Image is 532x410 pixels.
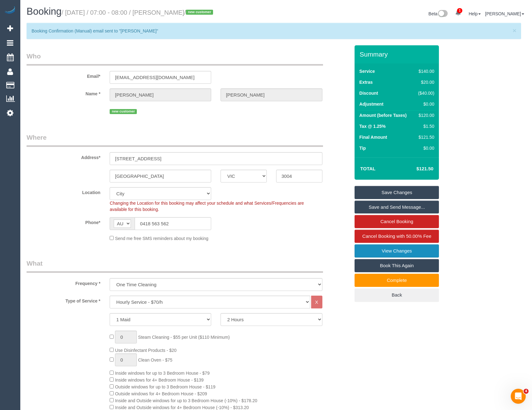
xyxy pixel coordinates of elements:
[221,88,322,101] input: Last Name*
[22,71,105,79] label: Email*
[355,230,439,243] a: Cancel Booking with 50.00% Fee
[511,389,526,404] iframe: Intercom live chat
[355,215,439,228] a: Cancel Booking
[359,90,378,96] label: Discount
[359,145,366,151] label: Tip
[416,145,435,151] div: $0.00
[359,101,383,107] label: Adjustment
[485,11,524,16] a: [PERSON_NAME]
[62,9,215,16] small: / [DATE] / 07:00 - 08:00 / [PERSON_NAME]
[355,274,439,287] a: Complete
[513,27,516,34] span: ×
[27,133,323,147] legend: Where
[27,6,62,17] span: Booking
[138,335,230,340] span: Steam Cleaning - $55 per Unit ($110 Minimum)
[32,28,510,34] p: Booking Confirmation (Manual) email sent to "[PERSON_NAME]"
[110,109,137,114] span: new customer
[355,244,439,257] a: View Changes
[115,371,210,376] span: Inside windows for up to 3 Bedroom House - $79
[355,288,439,302] a: Back
[110,170,211,182] input: Suburb*
[22,187,105,196] label: Location
[355,186,439,199] a: Save Changes
[22,152,105,161] label: Address*
[135,217,211,230] input: Phone*
[27,52,323,66] legend: Who
[416,123,435,129] div: $1.50
[452,6,464,20] a: 1
[22,278,105,287] label: Frequency *
[115,236,208,241] span: Send me free SMS reminders about my booking
[355,201,439,214] a: Save and Send Message...
[362,233,431,239] span: Cancel Booking with 50.00% Fee
[469,11,481,16] a: Help
[110,71,211,84] input: Email*
[115,384,215,389] span: Outside windows for up to 3 Bedroom House - $119
[115,398,257,403] span: Inside and Outside windows for up to 3 Bedroom House (-10%) - $178.20
[359,112,406,118] label: Amount (before Taxes)
[276,170,322,182] input: Post Code*
[115,405,249,410] span: Inside and Outside windows for 4+ Bedroom House (-10%) - $313.20
[359,68,375,74] label: Service
[22,217,105,226] label: Phone*
[359,79,373,85] label: Extras
[398,166,433,172] h4: $121.50
[22,296,105,304] label: Type of Service *
[186,10,213,15] span: new customer
[359,123,385,129] label: Tax @ 1.25%
[110,88,211,101] input: First Name*
[416,68,435,74] div: $140.00
[27,259,323,273] legend: What
[360,166,375,171] strong: Total
[360,51,436,58] h3: Summary
[184,9,215,16] span: /
[457,8,462,13] span: 1
[22,88,105,97] label: Name *
[138,357,172,362] span: Clean Oven - $75
[416,79,435,85] div: $20.00
[115,391,207,396] span: Outside windows for 4+ Bedroom House - $209
[429,11,448,16] a: Beta
[437,10,448,18] img: New interface
[359,134,387,140] label: Final Amount
[416,112,435,118] div: $120.00
[355,259,439,272] a: Book This Again
[4,6,16,15] img: Automaid Logo
[524,389,529,394] span: 4
[115,377,204,382] span: Inside windows for 4+ Bedroom House - $139
[110,201,304,212] span: Changing the Location for this booking may affect your schedule and what Services/Frequencies are...
[115,348,177,353] span: Use Disinfectant Products - $20
[416,101,435,107] div: $0.00
[416,134,435,140] div: $121.50
[416,90,435,96] div: ($40.00)
[513,27,516,34] button: Close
